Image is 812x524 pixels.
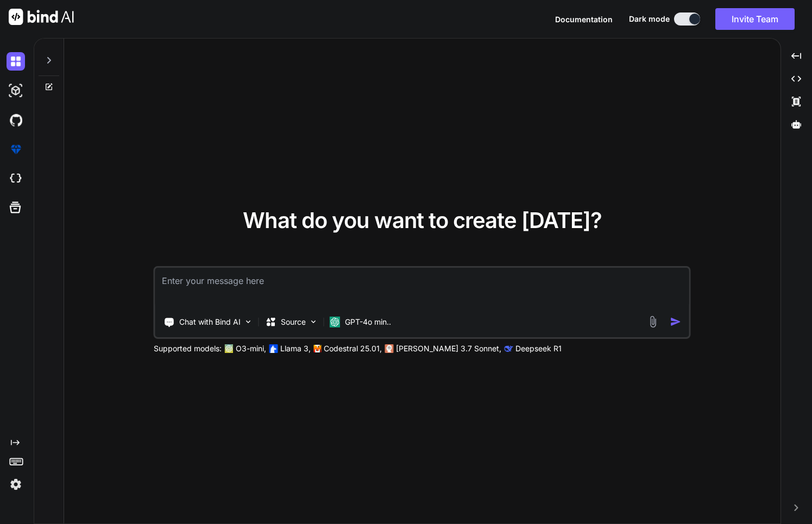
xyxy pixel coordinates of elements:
img: Llama2 [269,344,278,353]
img: premium [7,140,25,159]
img: darkAi-studio [7,81,25,100]
p: Source [281,317,306,327]
span: Dark mode [629,14,670,24]
img: icon [670,316,682,327]
p: Llama 3, [280,343,311,354]
img: claude [385,344,394,353]
img: Mistral-AI [314,345,322,352]
img: cloudideIcon [7,169,25,188]
img: attachment [647,315,659,328]
p: Deepseek R1 [515,343,562,354]
img: GPT-4 [225,344,234,353]
p: Chat with Bind AI [179,317,241,327]
img: Bind AI [9,9,74,25]
img: claude [505,344,513,353]
img: GPT-4o mini [330,317,341,327]
p: Codestral 25.01, [324,343,382,354]
p: [PERSON_NAME] 3.7 Sonnet, [396,343,501,354]
img: Pick Models [309,317,318,326]
p: GPT-4o min.. [345,317,391,327]
img: darkChat [7,52,25,71]
p: Supported models: [154,343,222,354]
img: Pick Tools [244,317,253,326]
button: Documentation [555,14,613,25]
img: settings [7,475,25,494]
span: What do you want to create [DATE]? [243,207,602,233]
img: githubDark [7,111,25,129]
p: O3-mini, [236,343,266,354]
span: Documentation [555,15,613,24]
button: Invite Team [715,8,795,30]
